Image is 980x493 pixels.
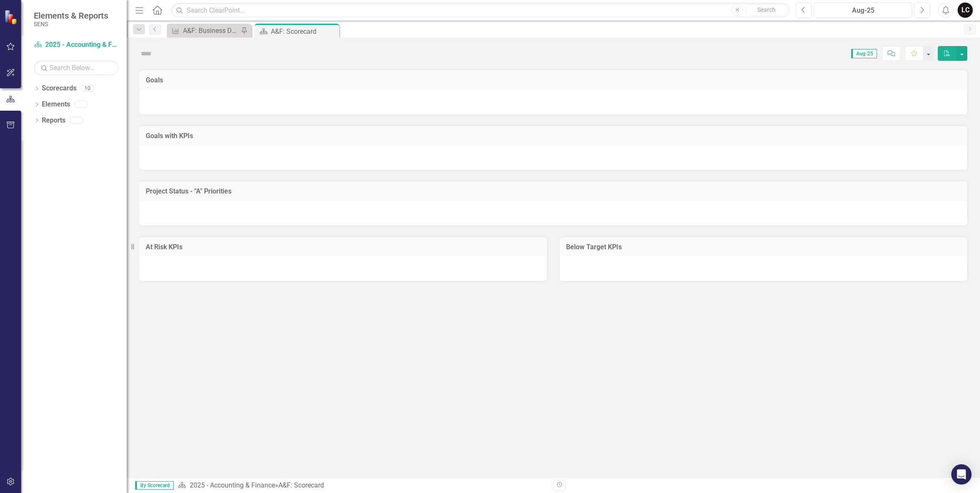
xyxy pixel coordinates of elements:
[169,25,239,36] a: A&F: Business Day Financials sent out to Sr. Leadership
[146,76,961,84] h3: Goals
[757,6,776,13] span: Search
[34,11,108,21] span: Elements & Reports
[135,481,174,490] span: By Scorecard
[851,49,877,58] span: Aug-25
[146,243,541,251] h3: At Risk KPIs
[951,464,972,485] div: Open Intercom Messenger
[139,47,153,60] img: Not Defined
[42,84,76,93] a: Scorecards
[42,100,70,109] a: Elements
[34,60,118,75] input: Search Below...
[958,3,973,18] button: LC
[566,243,961,251] h3: Below Target KPIs
[81,85,94,92] div: 10
[146,188,961,195] h3: Project Status - "A" Priorities
[271,26,337,37] div: A&F: Scorecard
[278,481,324,489] div: A&F: Scorecard
[817,5,909,16] div: Aug-25
[4,9,19,24] img: ClearPoint Strategy
[190,481,275,489] a: 2025 - Accounting & Finance
[171,3,789,18] input: Search ClearPoint...
[42,116,65,125] a: Reports
[814,3,912,18] button: Aug-25
[178,481,547,490] div: »
[34,40,118,50] a: 2025 - Accounting & Finance
[745,4,787,16] button: Search
[146,132,961,140] h3: Goals with KPIs
[34,21,108,27] small: SENS
[183,25,239,36] div: A&F: Business Day Financials sent out to Sr. Leadership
